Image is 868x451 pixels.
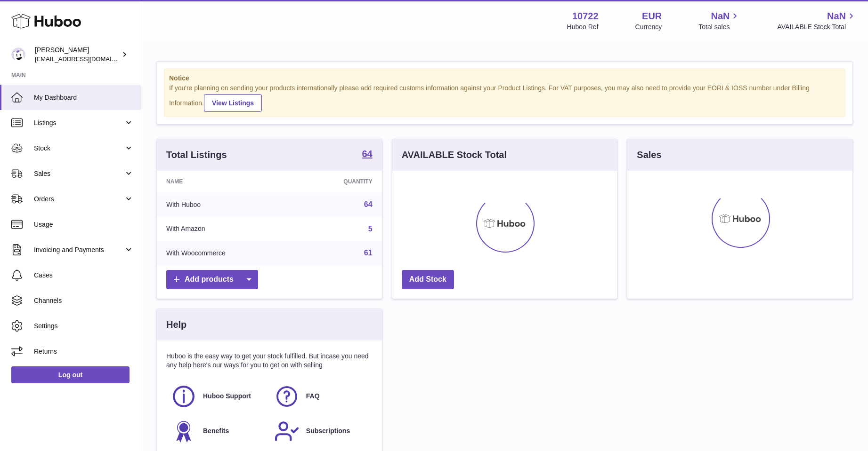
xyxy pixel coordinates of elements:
[171,384,265,409] a: Huboo Support
[203,427,229,435] span: Benefits
[166,270,258,289] a: Add products
[711,10,730,23] span: NaN
[364,200,373,208] a: 64
[402,149,507,161] h3: AVAILABLE Stock Total
[637,149,661,161] h3: Sales
[34,347,134,356] span: Returns
[166,149,227,161] h3: Total Listings
[157,217,296,241] td: With Amazon
[364,249,373,257] a: 61
[698,23,740,32] span: Total sales
[34,144,124,153] span: Stock
[698,10,740,32] a: NaN Total sales
[34,220,134,229] span: Usage
[368,225,373,233] a: 5
[34,271,134,280] span: Cases
[274,419,368,444] a: Subscriptions
[635,23,662,32] div: Currency
[34,322,134,331] span: Settings
[34,93,134,102] span: My Dashboard
[34,195,124,204] span: Orders
[203,392,251,401] span: Huboo Support
[34,245,124,254] span: Invoicing and Payments
[274,384,368,409] a: FAQ
[11,366,130,383] a: Log out
[306,427,350,435] span: Subscriptions
[306,392,320,401] span: FAQ
[171,419,265,444] a: Benefits
[362,149,372,160] a: 64
[642,10,662,23] strong: EUR
[827,10,846,23] span: NaN
[567,23,599,32] div: Huboo Ref
[35,46,120,63] div: [PERSON_NAME]
[204,94,262,112] a: View Listings
[34,169,124,178] span: Sales
[34,296,134,305] span: Channels
[169,74,840,83] strong: Notice
[166,352,373,370] p: Huboo is the easy way to get your stock fulfilled. But incase you need any help here's our ways f...
[157,241,296,265] td: With Woocommerce
[296,171,381,192] th: Quantity
[157,171,296,192] th: Name
[777,23,857,32] span: AVAILABLE Stock Total
[35,55,138,63] span: [EMAIL_ADDRESS][DOMAIN_NAME]
[169,84,840,112] div: If you're planning on sending your products internationally please add required customs informati...
[777,10,857,32] a: NaN AVAILABLE Stock Total
[572,10,599,23] strong: 10722
[362,149,372,158] strong: 64
[11,47,25,62] img: sales@plantcaretools.com
[34,119,124,127] span: Listings
[402,270,454,289] a: Add Stock
[166,318,187,331] h3: Help
[157,192,296,217] td: With Huboo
